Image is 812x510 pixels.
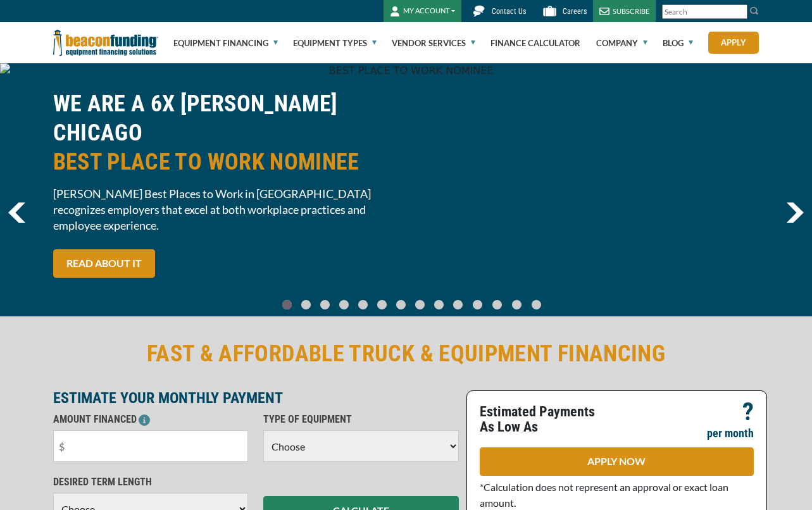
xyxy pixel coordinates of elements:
span: Careers [563,7,587,16]
a: Company [596,23,647,63]
a: Vendor Services [392,23,475,63]
p: DESIRED TERM LENGTH [53,475,249,490]
a: Clear search text [734,7,744,17]
h2: WE ARE A 6X [PERSON_NAME] CHICAGO [53,89,399,177]
img: Beacon Funding Corporation logo [53,22,158,63]
a: Go To Slide 3 [337,299,352,310]
a: Apply [708,32,759,54]
a: READ ABOUT IT [53,249,155,278]
a: Go To Slide 4 [356,299,371,310]
a: Go To Slide 11 [489,299,505,310]
span: *Calculation does not represent an approval or exact loan amount. [480,481,728,509]
a: Go To Slide 12 [509,299,525,310]
input: $ [53,430,249,462]
a: Go To Slide 6 [394,299,409,310]
span: BEST PLACE TO WORK NOMINEE [53,147,399,177]
p: ? [742,404,754,420]
input: Search [662,4,747,19]
a: Go To Slide 9 [451,299,466,310]
a: Go To Slide 13 [528,299,544,310]
a: previous [8,202,25,223]
a: next [786,202,804,223]
a: Finance Calculator [490,23,580,63]
p: Estimated Payments As Low As [480,404,609,435]
a: APPLY NOW [480,447,754,476]
a: Go To Slide 1 [299,299,314,310]
img: Left Navigator [8,202,25,223]
a: Blog [663,23,693,63]
p: TYPE OF EQUIPMENT [263,412,459,427]
a: Go To Slide 10 [470,299,485,310]
p: ESTIMATE YOUR MONTHLY PAYMENT [53,390,459,406]
a: Go To Slide 8 [432,299,447,310]
a: Go To Slide 7 [413,299,428,310]
h2: FAST & AFFORDABLE TRUCK & EQUIPMENT FINANCING [53,339,759,368]
span: [PERSON_NAME] Best Places to Work in [GEOGRAPHIC_DATA] recognizes employers that excel at both wo... [53,186,399,233]
a: Equipment Types [293,23,377,63]
a: Go To Slide 2 [318,299,333,310]
img: Right Navigator [786,202,804,223]
p: AMOUNT FINANCED [53,412,249,427]
span: Contact Us [492,7,526,16]
a: Go To Slide 5 [375,299,390,310]
p: per month [707,426,754,441]
img: Search [749,6,759,16]
a: Equipment Financing [173,23,278,63]
a: Go To Slide 0 [280,299,295,310]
